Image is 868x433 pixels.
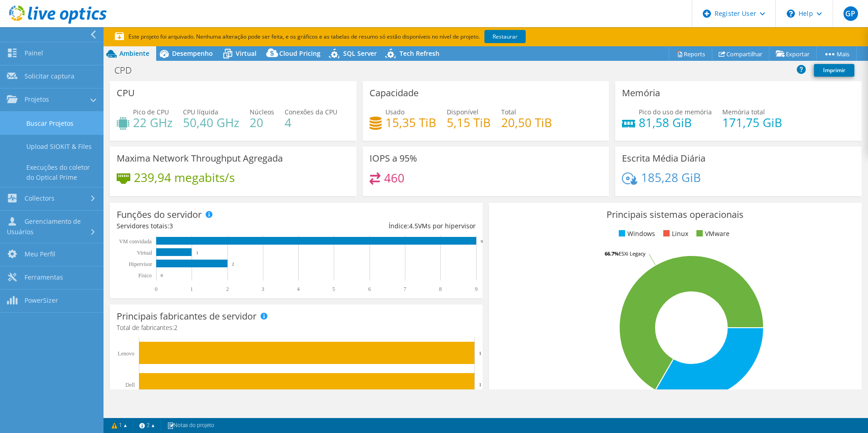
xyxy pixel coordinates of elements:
[439,286,442,292] text: 8
[137,250,153,256] text: Virtual
[619,250,646,257] tspan: ESXi Legacy
[117,153,283,163] h3: Maxima Network Throughput Agregada
[843,6,858,21] span: GP
[161,420,221,431] a: Notas do projeto
[622,153,705,163] h3: Escrita Média Diária
[661,229,688,239] li: Linux
[479,350,482,356] text: 1
[169,221,173,230] span: 3
[769,47,817,61] a: Exportar
[622,88,660,98] h3: Memória
[496,210,855,220] h3: Principais sistemas operacionais
[332,286,335,292] text: 5
[669,47,712,61] a: Reports
[384,173,404,183] h4: 460
[484,30,526,43] a: Restaurar
[279,49,321,58] span: Cloud Pricing
[105,420,133,431] a: 1
[174,323,178,332] span: 2
[183,118,239,128] h4: 50,40 GHz
[370,153,417,163] h3: IOPS a 95%
[787,10,795,18] svg: \n
[639,118,712,128] h4: 81,58 GiB
[250,118,274,128] h4: 20
[196,251,198,255] text: 1
[183,108,218,116] span: CPU líquida
[117,323,476,333] h4: Total de fabricantes:
[134,172,235,182] h4: 239,94 megabits/s
[172,49,213,58] span: Desempenho
[616,229,655,239] li: Windows
[155,286,158,292] text: 0
[117,311,256,321] h3: Principais fabricantes de servidor
[343,49,377,58] span: SQL Server
[501,108,516,116] span: Total
[816,47,857,61] a: Mais
[125,382,135,388] text: Dell
[447,108,478,116] span: Disponível
[236,49,256,58] span: Virtual
[399,49,439,58] span: Tech Refresh
[605,250,619,257] tspan: 66.7%
[370,88,419,98] h3: Capacidade
[117,221,296,231] div: Servidores totais:
[226,286,229,292] text: 2
[481,239,483,244] text: 9
[118,350,134,357] text: Lenovo
[117,88,135,98] h3: CPU
[447,118,491,128] h4: 5,15 TiB
[138,272,152,279] tspan: Físico
[110,65,146,75] h1: CPD
[722,118,782,128] h4: 171,75 GiB
[261,286,264,292] text: 3
[385,118,436,128] h4: 15,35 TiB
[712,47,769,61] a: Compartilhar
[479,382,482,387] text: 1
[404,286,406,292] text: 7
[296,221,475,231] div: Índice: VMs por hipervisor
[119,238,152,245] text: VM convidada
[133,420,161,431] a: 2
[232,262,234,266] text: 2
[814,64,854,77] a: Imprimir
[475,286,478,292] text: 9
[133,118,173,128] h4: 22 GHz
[639,108,712,116] span: Pico do uso de memória
[190,286,193,292] text: 1
[285,108,337,116] span: Conexões da CPU
[722,108,765,116] span: Memória total
[641,172,701,182] h4: 185,28 GiB
[119,49,149,58] span: Ambiente
[501,118,552,128] h4: 20,50 TiB
[368,286,371,292] text: 6
[161,273,163,278] text: 0
[133,108,169,116] span: Pico de CPU
[117,210,202,220] h3: Funções do servidor
[385,108,404,116] span: Usado
[129,261,152,267] text: Hipervisor
[115,32,560,42] p: Este projeto foi arquivado. Nenhuma alteração pode ser feita, e os gráficos e as tabelas de resum...
[694,229,730,239] li: VMware
[409,221,418,230] span: 4.5
[250,108,274,116] span: Núcleos
[285,118,337,128] h4: 4
[297,286,300,292] text: 4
